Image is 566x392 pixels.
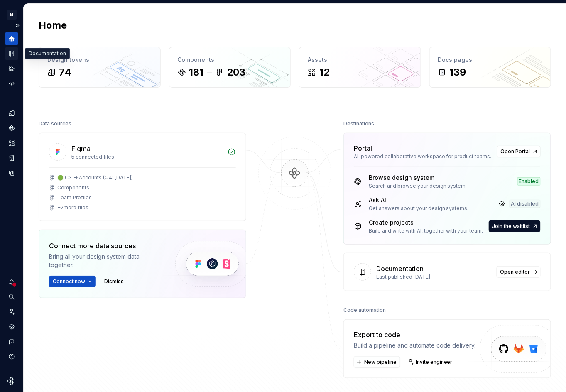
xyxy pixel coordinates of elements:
div: Documentation [25,48,70,59]
div: 5 connected files [71,154,223,160]
button: Notifications [5,275,18,289]
button: Contact support [5,335,18,348]
div: 181 [189,66,204,79]
a: Invite engineer [405,356,456,368]
div: AI disabled [510,200,541,208]
div: 74 [59,66,71,79]
div: Design tokens [47,56,152,64]
div: Portal [354,143,372,153]
div: 🟢 C3 -> Accounts (Q4: [DATE]) [57,174,133,181]
button: Join the waitlist [489,220,541,232]
a: Design tokens74 [39,47,161,88]
a: Design tokens [5,107,18,120]
div: Browse design system [369,174,467,182]
div: 203 [227,66,246,79]
div: Export to code [354,330,476,340]
a: Storybook stories [5,152,18,165]
a: Components [5,122,18,135]
div: Connect more data sources [49,241,161,251]
div: Assets [308,56,412,64]
div: 12 [319,66,330,79]
a: Open Portal [497,146,541,157]
a: Components181203 [169,47,291,88]
div: Documentation [376,264,424,274]
div: Get answers about your design systems. [369,205,469,212]
button: Search ⌘K [5,290,18,304]
div: + 2 more files [57,204,88,211]
div: Figma [71,144,91,154]
div: Search and browse your design system. [369,183,467,189]
span: Open Portal [501,148,530,155]
button: New pipeline [354,356,400,368]
a: Assets [5,137,18,150]
div: AI-powered collaborative workspace for product teams. [354,153,492,160]
button: M [2,5,22,23]
div: Bring all your design system data together. [49,252,161,269]
h2: Home [39,19,67,32]
a: Settings [5,320,18,333]
a: Analytics [5,62,18,75]
span: Connect new [53,278,85,285]
a: Assets12 [299,47,421,88]
div: Ask AI [369,196,469,204]
div: Last published [DATE] [376,274,492,280]
div: Build a pipeline and automate code delivery. [354,341,476,350]
button: Dismiss [100,276,127,287]
div: Code automation [343,304,386,316]
div: Docs pages [438,56,543,64]
div: Components [178,56,282,64]
button: Expand sidebar [12,20,23,31]
div: 139 [450,66,466,79]
a: Data sources [5,167,18,180]
div: Team Profiles [57,194,92,201]
span: Open editor [500,269,530,275]
div: Destinations [343,118,374,130]
div: Create projects [369,218,483,227]
a: Documentation [5,47,18,60]
span: Invite engineer [416,359,453,365]
svg: Supernova Logo [7,377,16,385]
a: Code automation [5,77,18,90]
a: Docs pages139 [429,47,551,88]
a: Home [5,32,18,45]
button: Connect new [49,276,96,287]
span: Join the waitlist [492,223,530,230]
div: Enabled [517,177,541,186]
div: Data sources [39,118,71,130]
div: Components [57,184,89,191]
span: New pipeline [364,359,397,365]
div: M [7,10,17,20]
a: Open editor [497,266,541,278]
a: Figma5 connected files🟢 C3 -> Accounts (Q4: [DATE])ComponentsTeam Profiles+2more files [39,133,246,221]
div: Build and write with AI, together with your team. [369,228,483,234]
a: Invite team [5,305,18,318]
span: Dismiss [104,278,124,285]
